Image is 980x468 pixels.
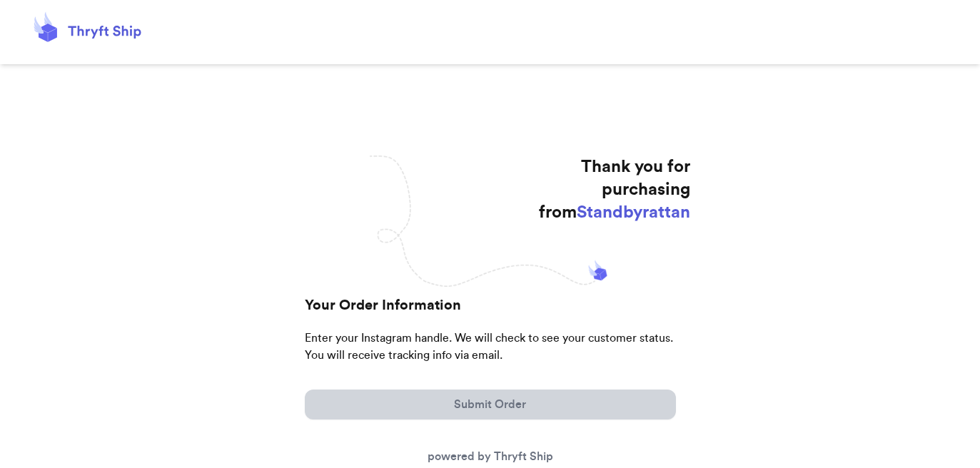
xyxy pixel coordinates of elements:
button: Submit Order [305,390,676,419]
h2: Your Order Information [305,295,676,330]
h1: Thank you for purchasing from [530,156,690,224]
p: Enter your Instagram handle. We will check to see your customer status. You will receive tracking... [305,330,676,378]
a: powered by Thryft Ship [428,451,553,462]
span: Standbyrattan [577,204,690,221]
